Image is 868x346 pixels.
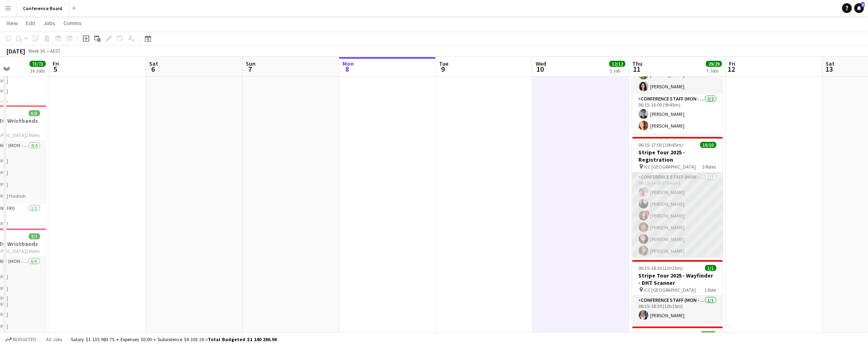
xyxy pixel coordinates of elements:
a: 5 [854,3,864,13]
div: 1 Job [610,68,625,74]
span: 29/29 [706,61,722,67]
span: 11 [631,64,642,74]
app-job-card: 06:15-17:00 (10h45m)10/10Stripe Tour 2025 - Registration ICC [GEOGRAPHIC_DATA]3 RolesConference S... [632,137,723,257]
span: ICC [GEOGRAPHIC_DATA] [644,164,696,170]
div: AEST [50,48,61,54]
app-card-role: Conference Staff (Mon - Fri)1/106:15-18:30 (12h15m)[PERSON_NAME] [632,296,723,323]
a: Jobs [40,18,59,28]
span: 12 [728,64,735,74]
span: Sat [826,60,834,67]
button: Conference Board [17,0,69,16]
span: 3 Roles [703,164,716,170]
app-card-role: Conference Staff (Mon - Fri)2/206:15-16:00 (9h45m)[PERSON_NAME][PERSON_NAME] [632,94,723,134]
span: 06:15-18:30 (12h15m) [639,265,683,271]
h3: Stripe Tour 2025 - Registration [632,149,723,163]
span: Jobs [43,19,55,27]
span: Mon [342,60,354,67]
span: 10/10 [700,142,716,148]
a: Comms [60,18,85,28]
button: Budgeted [4,335,38,344]
app-job-card: 06:15-18:30 (12h15m)1/1Stripe Tour 2025 - Wayfinder - DHT Scanner ICC [GEOGRAPHIC_DATA]1 RoleConf... [632,260,723,323]
span: 7/7 [29,233,40,239]
div: [DATE] [6,47,25,55]
app-job-card: 06:15-16:00 (9h45m)4/4Stripe Tour 2025 - [GEOGRAPHIC_DATA] Scanner ICC [GEOGRAPHIC_DATA]2 RolesCo... [632,19,723,134]
span: 10/10 [700,331,716,337]
span: Fri [729,60,735,67]
span: ! [645,211,650,216]
div: 7 Jobs [706,68,722,74]
span: Total Budgeted $1 140 286.94 [208,336,277,342]
span: 2 Roles [26,132,40,138]
span: Fri [53,60,59,67]
span: 7 [245,64,256,74]
span: 06:15-19:00 (12h45m) [639,331,683,337]
span: 2 Roles [26,248,40,254]
span: 13 [824,64,834,74]
span: 8 [341,64,354,74]
a: Edit [23,18,38,28]
span: ICC [GEOGRAPHIC_DATA] [644,287,696,293]
span: 06:15-17:00 (10h45m) [639,142,683,148]
span: 12/12 [609,61,625,67]
span: Tue [439,60,448,67]
span: 73/73 [30,61,46,67]
span: Thu [632,60,642,67]
span: All jobs [44,336,64,342]
span: 1/1 [705,265,716,271]
span: Sat [149,60,158,67]
span: Edit [26,19,35,27]
span: 9 [438,64,448,74]
span: 5 [51,64,59,74]
span: 10 [534,64,546,74]
span: 1 Role [705,287,716,293]
a: View [3,18,21,28]
span: View [6,19,18,27]
span: 6 [148,64,158,74]
h3: Stripe Tour 2025 - Wayfinder - DHT Scanner [632,272,723,286]
div: 16 Jobs [30,68,45,74]
div: Salary $1 135 983.75 + Expenses $0.00 + Subsistence $4 303.19 = [71,336,277,342]
span: Comms [63,19,82,27]
app-card-role: Conference Staff (Mon - Fri)7/706:15-14:00 (7h45m)[PERSON_NAME][PERSON_NAME]![PERSON_NAME][PERSON... [632,173,723,271]
span: Wed [536,60,546,67]
span: 5 [861,2,865,7]
span: Budgeted [13,337,36,342]
span: 5/5 [29,110,40,116]
span: Week 36 [27,48,47,54]
span: Sun [246,60,256,67]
